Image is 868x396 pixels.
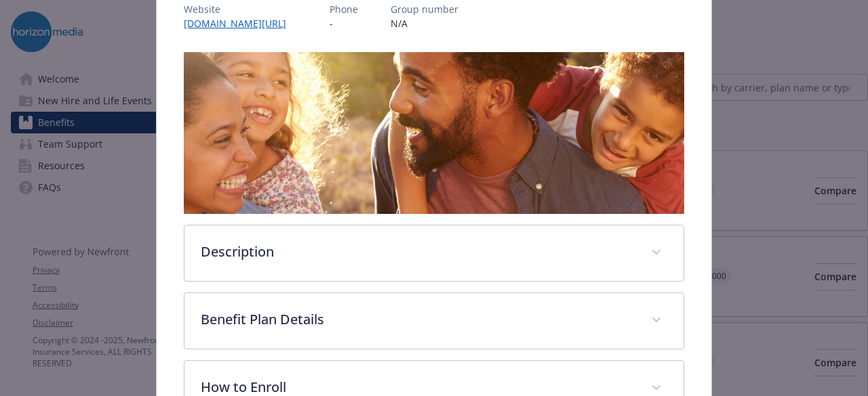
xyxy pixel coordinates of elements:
[184,17,297,30] a: [DOMAIN_NAME][URL]
[391,2,458,16] p: Group number
[184,2,297,16] p: Website
[201,309,634,330] p: Benefit Plan Details
[330,16,358,30] p: -
[184,225,683,281] div: Description
[391,16,458,30] p: N/A
[184,293,683,349] div: Benefit Plan Details
[184,52,684,214] img: banner
[330,2,358,16] p: Phone
[201,242,634,262] p: Description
